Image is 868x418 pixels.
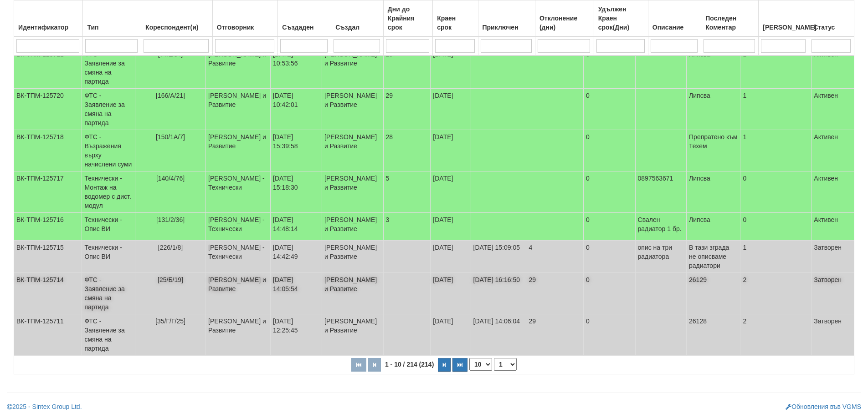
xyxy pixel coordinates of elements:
td: [PERSON_NAME] и Развитие [322,241,384,273]
td: 0 [583,314,635,356]
select: Брой редове на страница [469,358,492,371]
td: Активен [812,171,854,213]
td: [PERSON_NAME] и Развитие [322,273,384,314]
td: [DATE] [431,171,471,213]
button: Първа страница [351,358,366,372]
td: ВК-ТПМ-125715 [14,241,82,273]
button: Предишна страница [368,358,381,372]
div: [PERSON_NAME] [761,21,806,34]
td: ВК-ТПМ-125717 [14,171,82,213]
td: Активен [812,130,854,171]
div: Дни до Крайния срок [386,3,430,34]
td: [PERSON_NAME] и Развитие [206,47,271,89]
td: Затворен [812,241,854,273]
th: Кореспондент(и): No sort applied, activate to apply an ascending sort [141,0,213,37]
td: 29 [526,314,584,356]
div: Отклонение (дни) [538,12,591,34]
td: ФТС - Заявление за смяна на партида [82,89,135,130]
td: [DATE] [431,213,471,241]
th: Тип: No sort applied, activate to apply an ascending sort [83,0,141,37]
th: Статус: No sort applied, activate to apply an ascending sort [809,0,854,37]
td: [PERSON_NAME] и Развитие [206,130,271,171]
th: Приключен: No sort applied, activate to apply an ascending sort [478,0,535,37]
span: 26128 [689,317,707,325]
td: [DATE] 15:09:05 [471,241,526,273]
td: [DATE] [431,89,471,130]
td: 1 [740,47,812,89]
span: Препратено към Техем [689,133,737,150]
th: Създаден: No sort applied, activate to apply an ascending sort [278,0,331,37]
td: [PERSON_NAME] - Технически [206,171,271,213]
td: ВК-ТПМ-125720 [14,89,82,130]
td: [DATE] 12:25:45 [271,314,322,356]
td: Активен [812,89,854,130]
td: [DATE] 14:06:04 [471,314,526,356]
span: [150/1А/7] [156,133,185,141]
span: 3 [386,216,390,223]
td: [DATE] 10:53:56 [271,47,322,89]
td: 0 [583,213,635,241]
td: 1 [740,130,812,171]
th: Последен Коментар: No sort applied, activate to apply an ascending sort [701,0,759,37]
select: Страница номер [494,358,517,371]
td: [PERSON_NAME] и Развитие [322,130,384,171]
td: Активен [812,47,854,89]
td: 1 [740,89,812,130]
td: [DATE] [431,130,471,171]
td: [PERSON_NAME] и Развитие [206,314,271,356]
button: Следваща страница [438,358,451,372]
td: 0 [583,130,635,171]
td: 0 [583,47,635,89]
td: 4 [526,241,584,273]
td: [DATE] 15:18:30 [271,171,322,213]
td: [DATE] [431,314,471,356]
td: ВК-ТПМ-125721 [14,47,82,89]
td: 2 [740,273,812,314]
span: [166/А/21] [156,92,185,99]
th: Създал: No sort applied, activate to apply an ascending sort [331,0,384,37]
td: Технически - Монтаж на водомер с дист. модул [82,171,135,213]
td: [PERSON_NAME] и Развитие [322,314,384,356]
td: Активен [812,213,854,241]
td: [PERSON_NAME] - Технически [206,213,271,241]
td: Затворен [812,273,854,314]
th: Брой Файлове: No sort applied, activate to apply an ascending sort [759,0,809,37]
td: [DATE] 14:48:14 [271,213,322,241]
td: ВК-ТПМ-125711 [14,314,82,356]
td: [DATE] [431,47,471,89]
td: ВК-ТПМ-125718 [14,130,82,171]
td: 0 [740,171,812,213]
td: ФТС - Заявление за смяна на партида [82,47,135,89]
div: Краен срок [435,12,475,34]
td: 29 [526,273,584,314]
div: Описание [651,21,699,34]
span: [140/4/76] [156,175,185,182]
td: Технически - Опис ВИ [82,241,135,273]
td: ФТС - Заявление за смяна на партида [82,273,135,314]
p: Свален радиатор 1 бр. [638,215,684,233]
td: [PERSON_NAME] и Развитие [322,171,384,213]
td: 0 [583,171,635,213]
div: Тип [85,21,139,34]
th: Удължен Краен срок(Дни): No sort applied, activate to apply an ascending sort [594,0,648,37]
td: [DATE] 15:39:58 [271,130,322,171]
div: Кореспондент(и) [144,21,210,34]
div: Удължен Краен срок(Дни) [596,3,646,34]
td: Технически - Опис ВИ [82,213,135,241]
span: [35/Г/Г/25] [155,317,185,325]
p: опис на три радиатора [638,243,684,261]
td: [PERSON_NAME] и Развитие [322,89,384,130]
th: Идентификатор: No sort applied, activate to apply an ascending sort [14,0,83,37]
p: 0897563671 [638,174,684,183]
th: Отклонение (дни): No sort applied, activate to apply an ascending sort [535,0,594,37]
div: Създал [334,21,381,34]
td: [PERSON_NAME] - Технически [206,241,271,273]
div: Отговорник [215,21,276,34]
td: ВК-ТПМ-125716 [14,213,82,241]
th: Отговорник: No sort applied, activate to apply an ascending sort [212,0,278,37]
span: 28 [386,133,393,141]
td: ВК-ТПМ-125714 [14,273,82,314]
span: 1 - 10 / 214 (214) [383,361,436,368]
td: ФТС - Възражения върху начислени суми [82,130,135,171]
td: ФТС - Заявление за смяна на партида [82,314,135,356]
